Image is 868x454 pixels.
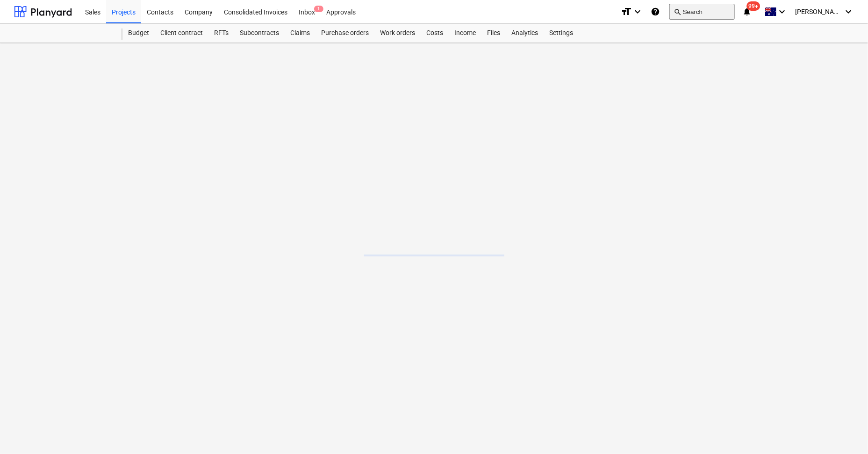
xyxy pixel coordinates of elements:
i: Knowledge base [651,6,660,17]
button: Search [669,4,735,20]
a: Costs [421,24,449,43]
i: keyboard_arrow_down [776,6,788,17]
i: notifications [742,6,752,17]
a: Work orders [374,24,421,43]
a: Income [449,24,481,43]
a: Claims [285,24,316,43]
span: search [674,8,681,15]
a: Purchase orders [316,24,374,43]
a: Subcontracts [234,24,285,43]
a: Client contract [155,24,208,43]
a: Analytics [506,24,544,43]
i: keyboard_arrow_down [843,6,854,17]
a: Budget [122,24,155,43]
a: RFTs [208,24,234,43]
span: 1 [314,6,323,12]
iframe: Chat Widget [821,409,868,454]
span: 99+ [747,1,760,11]
a: Files [481,24,506,43]
i: format_size [621,6,632,17]
i: keyboard_arrow_down [632,6,643,17]
a: Settings [544,24,579,43]
span: [PERSON_NAME] [795,8,842,15]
